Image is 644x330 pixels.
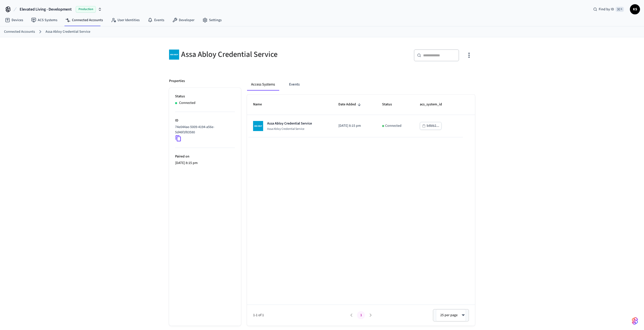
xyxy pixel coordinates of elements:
a: ACS Systems [27,16,61,25]
a: Assa Abloy Credential Service [46,29,90,34]
p: Paired on [175,154,235,159]
span: Date Added [338,101,363,108]
table: sticky table [247,95,475,137]
div: Find by ID⌘ K [589,5,628,14]
a: Devices [1,16,27,25]
a: Connected Accounts [4,29,35,34]
span: 1-1 of 1 [253,313,347,318]
a: Connected Accounts [61,16,107,25]
p: Properties [169,78,185,84]
a: Events [144,16,168,25]
span: Find by ID [599,7,614,12]
div: b8bb2... [427,123,439,129]
a: User Identities [107,16,144,25]
span: acs_system_id [420,101,449,108]
p: ID [175,118,235,123]
button: b8bb2... [420,122,441,130]
span: KS [630,5,639,14]
p: Status [175,94,235,99]
span: ⌘ K [616,7,624,12]
p: [DATE] 8:15 pm [338,123,370,129]
a: Developer [168,16,198,25]
img: SeamLogoGradient.69752ec5.svg [632,317,638,325]
a: Settings [198,16,226,25]
button: page 1 [357,311,365,319]
p: Assa Abloy Credential Service [267,127,312,131]
p: Connected [385,123,401,129]
p: 74e044ae-5009-4194-a56e-5d46f1f83580 [175,125,233,135]
span: Production [76,6,96,13]
img: ASSA ABLOY Credential Service [169,49,179,60]
div: Assa Abloy Credential Service [169,49,319,60]
span: Elevated Living - Development [20,6,72,12]
img: Assa Abloy Credential Service Logo [253,121,263,131]
p: [DATE] 8:15 pm [175,160,235,166]
nav: pagination navigation [347,311,375,319]
button: KS [630,4,640,14]
button: Events [285,78,304,91]
div: connected account tabs [247,78,475,91]
div: 25 per page [436,309,466,321]
span: Name [253,101,268,108]
button: Access Systems [247,78,279,91]
p: Assa Abloy Credential Service [267,121,312,126]
p: Connected [179,100,195,106]
span: Status [382,101,398,108]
